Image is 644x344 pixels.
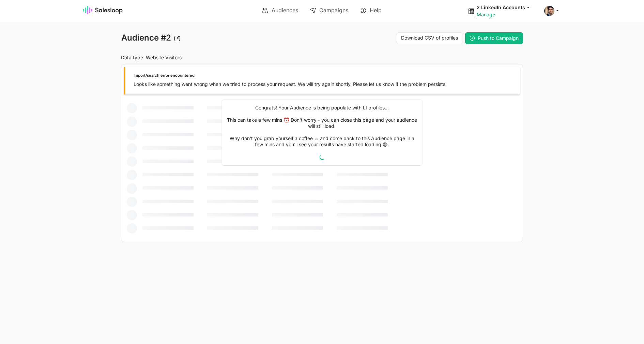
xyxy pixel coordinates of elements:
p: Looks like something went wrong when we tried to process your request. We will try again shortly.... [134,80,504,88]
a: Help [356,4,386,16]
a: Download CSV of profiles [397,32,462,44]
p: This can take a few mins ⏰ Don't worry - you can close this page and your audience will still load. [227,117,417,129]
span: Audience #2 [121,32,171,43]
a: Campaigns [305,4,353,16]
img: Salesloop [83,6,123,14]
button: Push to Campaign [465,32,523,44]
p: Data type: Website Visitors [121,55,318,61]
p: Congrats! Your Audience is being populate with LI profiles... [227,105,417,111]
h6: Import/search error encountered [134,73,504,78]
span: Push to Campaign [478,35,519,41]
a: Audiences [258,4,303,16]
button: 2 LinkedIn Accounts [477,4,536,11]
p: Why don't you grab yourself a coffee ☕ and come back to this Audience page in a few mins and you'... [227,135,417,148]
a: Manage [477,12,495,17]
